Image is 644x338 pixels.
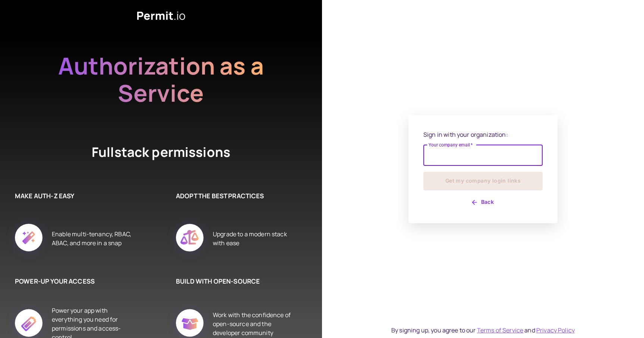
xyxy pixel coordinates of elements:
[536,326,575,334] a: Privacy Policy
[429,142,473,148] label: Your company email
[423,196,543,208] button: Back
[15,277,139,286] h6: POWER-UP YOUR ACCESS
[52,215,139,262] div: Enable multi-tenancy, RBAC, ABAC, and more in a snap
[176,191,300,201] h6: ADOPT THE BEST PRACTICES
[64,143,258,161] h4: Fullstack permissions
[423,130,543,139] p: Sign in with your organization:
[477,326,523,334] a: Terms of Service
[34,52,288,107] h2: Authorization as a Service
[213,215,300,262] div: Upgrade to a modern stack with ease
[423,172,543,190] button: Get my company login links
[15,191,139,201] h6: MAKE AUTH-Z EASY
[176,277,300,286] h6: BUILD WITH OPEN-SOURCE
[391,326,575,335] div: By signing up, you agree to our and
